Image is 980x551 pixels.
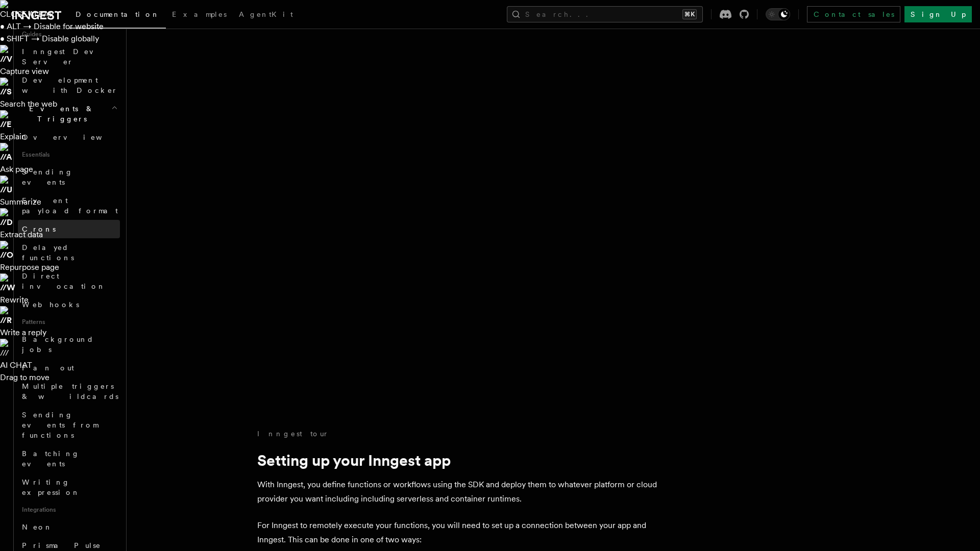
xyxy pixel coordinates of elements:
[22,541,101,549] span: Prisma Pulse
[257,518,666,547] p: For Inngest to remotely execute your functions, you will need to set up a connection between your...
[22,411,98,439] span: Sending events from functions
[18,406,120,444] a: Sending events from functions
[18,502,120,518] span: Integrations
[18,444,120,473] a: Batching events
[22,523,53,531] span: Neon
[22,449,80,468] span: Batching events
[18,473,120,502] a: Writing expression
[18,518,120,536] a: Neon
[22,478,80,496] span: Writing expression
[257,429,329,439] a: Inngest tour
[257,478,666,506] p: With Inngest, you define functions or workflows using the SDK and deploy them to whatever platfor...
[18,377,120,406] a: Multiple triggers & wildcards
[257,451,666,469] h1: Setting up your Inngest app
